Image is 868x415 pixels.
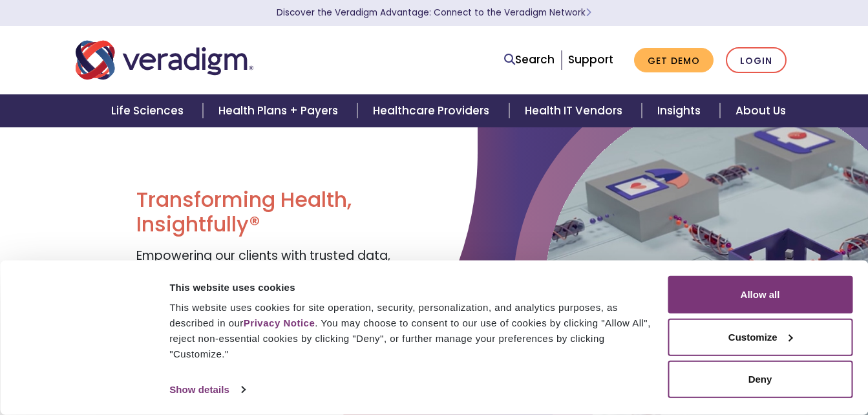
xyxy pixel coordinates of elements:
[726,47,787,74] a: Login
[136,247,421,320] span: Empowering our clients with trusted data, insights, and solutions to help reduce costs and improv...
[586,6,591,19] span: Learn More
[136,187,424,237] h1: Transforming Health, Insightfully®
[720,94,801,127] a: About Us
[668,361,852,398] button: Deny
[504,51,555,69] a: Search
[76,39,253,81] img: Veradigm logo
[277,6,591,19] a: Discover the Veradigm Advantage: Connect to the Veradigm NetworkLearn More
[169,380,244,399] a: Show details
[96,94,203,127] a: Life Sciences
[203,94,357,127] a: Health Plans + Payers
[668,276,852,314] button: Allow all
[169,279,653,295] div: This website uses cookies
[642,94,720,127] a: Insights
[668,318,852,356] button: Customize
[244,317,315,328] a: Privacy Notice
[509,94,642,127] a: Health IT Vendors
[568,52,613,67] a: Support
[634,48,714,73] a: Get Demo
[357,94,509,127] a: Healthcare Providers
[169,300,653,362] div: This website uses cookies for site operation, security, personalization, and analytics purposes, ...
